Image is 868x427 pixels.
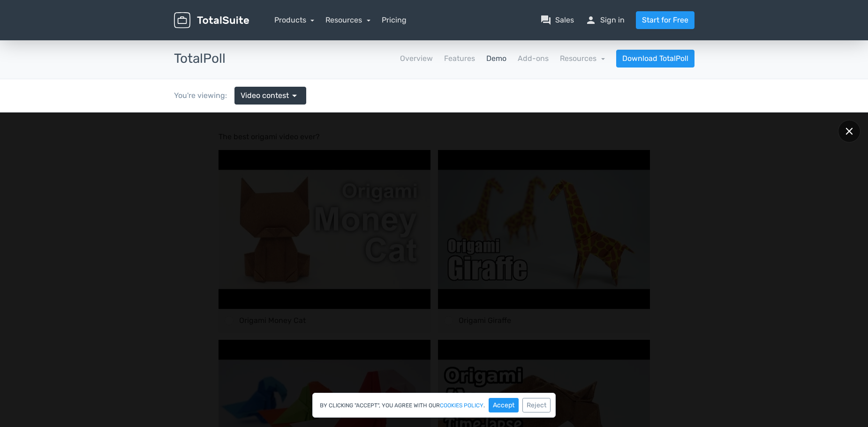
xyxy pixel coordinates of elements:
[174,12,249,29] img: TotalSuite for WordPress
[522,398,551,412] button: Reject
[636,11,694,29] a: Start for Free
[540,15,551,26] span: question_answer
[234,87,306,105] a: Video contest arrow_drop_down
[489,398,519,412] button: Accept
[616,50,694,67] a: Download TotalPoll
[486,53,506,64] a: Demo
[174,52,226,66] h3: TotalPoll
[540,15,574,26] a: question_answerSales
[444,53,475,64] a: Features
[241,90,289,101] span: Video contest
[440,403,483,408] a: cookies policy
[325,15,370,24] a: Resources
[585,15,596,26] span: person
[174,90,234,101] div: You're viewing:
[518,53,549,64] a: Add-ons
[289,90,300,101] span: arrow_drop_down
[312,393,556,418] div: By clicking "Accept", you agree with our .
[400,53,433,64] a: Overview
[274,15,315,24] a: Products
[560,54,605,63] a: Resources
[585,15,625,26] a: personSign in
[382,15,407,26] a: Pricing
